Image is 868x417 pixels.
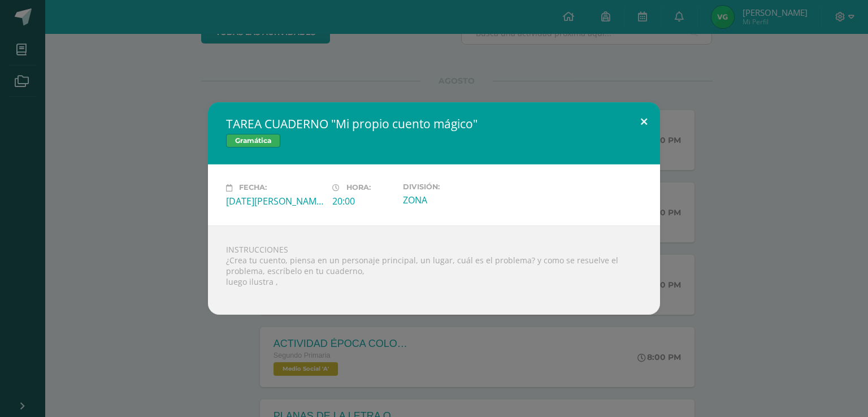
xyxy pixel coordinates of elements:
[226,195,323,207] div: [DATE][PERSON_NAME]
[208,225,660,315] div: INSTRUCCIONES ¿Crea tu cuento, piensa en un personaje principal, un lugar, cuál es el problema? y...
[403,183,500,191] label: División:
[226,116,642,132] h2: TAREA CUADERNO "Mi propio cuento mágico"
[403,194,500,206] div: ZONA
[239,184,267,192] span: Fecha:
[628,102,660,141] button: Close (Esc)
[226,134,280,147] span: Gramática
[346,184,371,192] span: Hora:
[332,195,394,207] div: 20:00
